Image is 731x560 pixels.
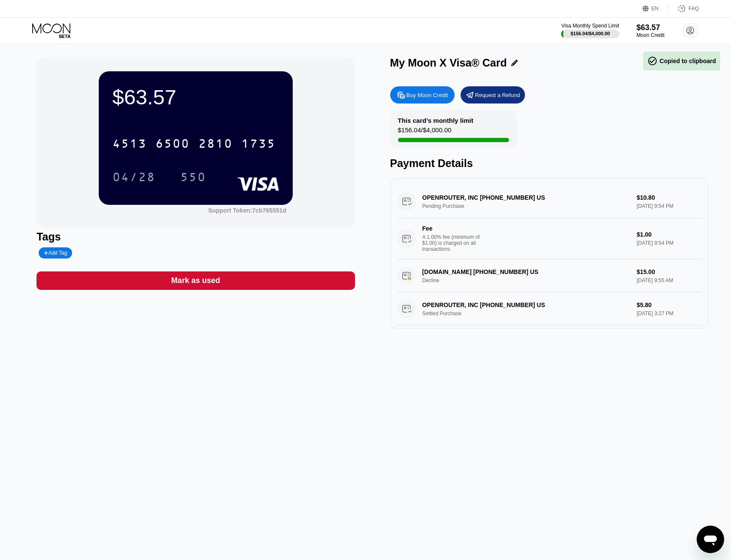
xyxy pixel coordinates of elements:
[398,117,473,124] div: This card’s monthly limit
[397,326,701,367] div: FeeA 1.00% fee (minimum of $1.00) is charged on all transactions$1.00[DATE] 3:27 PM
[390,86,455,103] div: Buy Moon Credit
[561,23,619,29] div: Visa Monthly Spend Limit
[390,157,708,170] div: Payment Details
[174,166,212,188] div: 550
[669,4,699,13] div: FAQ
[44,250,67,256] div: Add Tag
[171,276,220,286] div: Mark as used
[637,231,701,238] div: $1.00
[106,166,162,188] div: 04/28
[689,6,699,12] div: FAQ
[198,138,233,152] div: 2810
[36,231,355,243] div: Tags
[422,234,487,252] div: A 1.00% fee (minimum of $1.00) is charged on all transactions
[637,23,664,38] div: $63.57Moon Credit
[398,126,452,138] div: $156.04 / $4,000.00
[647,56,658,66] span: 
[637,240,701,246] div: [DATE] 9:54 PM
[570,31,610,36] div: $156.04 / $4,000.00
[561,23,619,38] div: Visa Monthly Spend Limit$156.04/$4,000.00
[637,32,664,38] div: Moon Credit
[112,85,279,109] div: $63.57
[647,56,716,66] div: Copied to clipboard
[241,138,276,152] div: 1735
[406,91,448,99] div: Buy Moon Credit
[112,171,155,185] div: 04/28
[112,138,147,152] div: 4513
[208,207,286,214] div: Support Token: 7cb765551d
[461,86,525,103] div: Request a Refund
[107,133,281,154] div: 4513650028101735
[36,271,355,290] div: Mark as used
[390,57,507,69] div: My Moon X Visa® Card
[155,138,190,152] div: 6500
[637,23,664,32] div: $63.57
[180,171,206,185] div: 550
[208,207,286,214] div: Support Token:7cb765551d
[652,6,659,12] div: EN
[697,526,724,553] iframe: Button to launch messaging window
[39,247,72,259] div: Add Tag
[643,4,669,13] div: EN
[422,225,482,232] div: Fee
[397,218,701,259] div: FeeA 1.00% fee (minimum of $1.00) is charged on all transactions$1.00[DATE] 9:54 PM
[475,91,520,99] div: Request a Refund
